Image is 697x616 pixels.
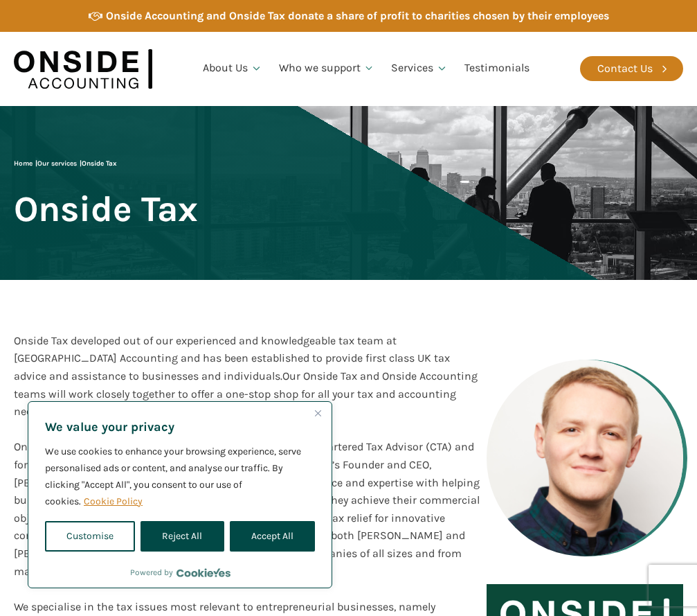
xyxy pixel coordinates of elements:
a: Testimonials [456,45,538,92]
span: Onside Tax [82,159,117,168]
span: Onside Tax [14,190,198,228]
div: Onside Accounting and Onside Tax donate a share of profit to charities chosen by their employees [106,7,609,25]
button: Customise [45,521,135,552]
button: Accept All [230,521,315,552]
button: Reject All [141,521,224,552]
a: About Us [194,45,271,92]
button: Close [309,405,326,421]
a: Who we support [271,45,383,92]
a: Home [14,159,33,168]
div: Onside Tax developed out of our experienced and knowledgeable tax team at [GEOGRAPHIC_DATA] Accou... [14,332,482,421]
a: Visit CookieYes website [176,568,230,577]
div: We value your privacy [28,401,332,588]
span: Our Onside Tax and Onside Accounting teams will work closely together to offer a one-stop shop fo... [14,369,478,418]
a: Services [383,45,456,92]
a: Our services [37,159,77,168]
span: | | [14,159,117,168]
a: Contact Us [580,56,683,81]
div: Powered by [130,565,230,579]
div: Contact Us [597,60,653,78]
img: Onside Accounting [14,42,152,96]
p: We use cookies to enhance your browsing experience, serve personalised ads or content, and analys... [45,443,315,510]
p: We value your privacy [45,419,315,435]
a: Cookie Policy [83,495,143,508]
img: Close [315,410,321,416]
